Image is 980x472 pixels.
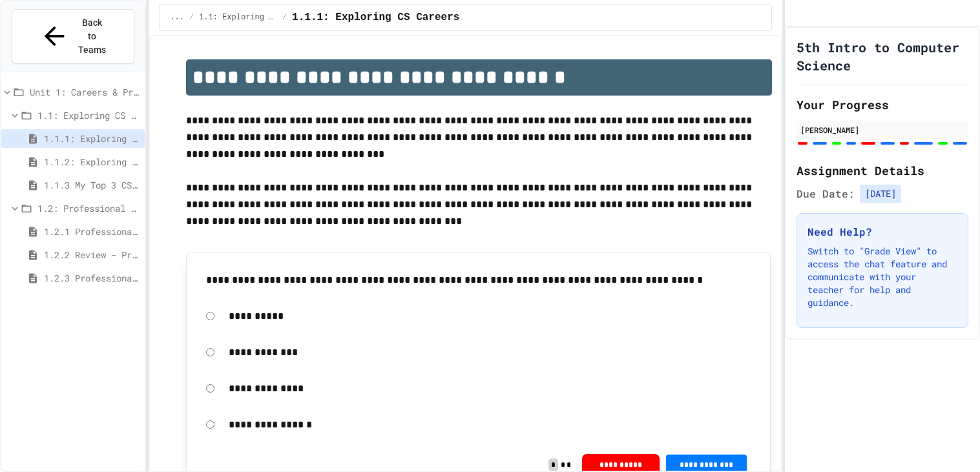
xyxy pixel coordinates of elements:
[292,10,459,25] span: 1.1.1: Exploring CS Careers
[797,38,968,74] h1: 5th Intro to Computer Science
[44,155,140,169] span: 1.1.2: Exploring CS Careers - Review
[77,16,107,57] span: Back to Teams
[44,271,140,285] span: 1.2.3 Professional Communication Challenge
[170,12,184,23] span: ...
[797,96,968,114] h2: Your Progress
[44,132,140,145] span: 1.1.1: Exploring CS Careers
[808,224,957,240] h3: Need Help?
[44,248,140,262] span: 1.2.2 Review - Professional Communication
[37,201,140,215] span: 1.2: Professional Communication
[797,186,855,201] span: Due Date:
[800,124,964,136] div: [PERSON_NAME]
[30,85,140,99] span: Unit 1: Careers & Professionalism
[44,178,140,192] span: 1.1.3 My Top 3 CS Careers!
[808,245,957,309] p: Switch to "Grade View" to access the chat feature and communicate with your teacher for help and ...
[189,12,194,23] span: /
[860,185,901,203] span: [DATE]
[12,9,134,64] button: Back to Teams
[282,12,287,23] span: /
[797,161,968,180] h2: Assignment Details
[199,12,277,23] span: 1.1: Exploring CS Careers
[44,225,140,238] span: 1.2.1 Professional Communication
[37,108,140,122] span: 1.1: Exploring CS Careers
